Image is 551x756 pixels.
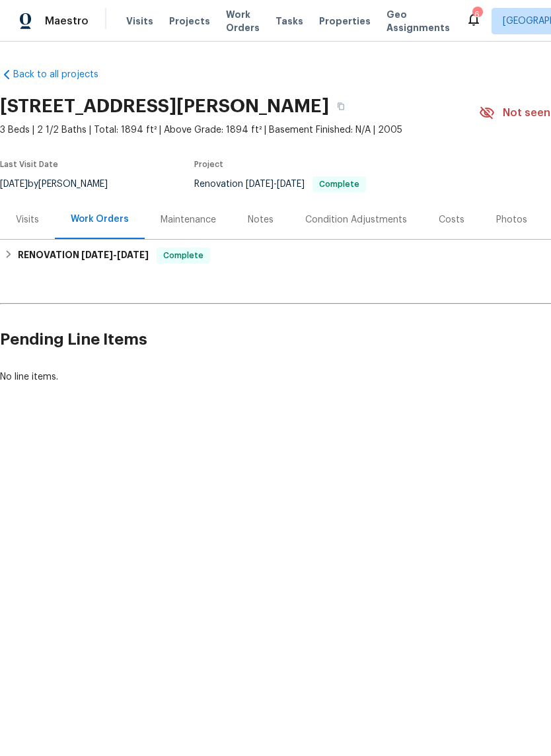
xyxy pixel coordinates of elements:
[386,8,450,34] span: Geo Assignments
[329,94,353,118] button: Copy Address
[277,180,305,189] span: [DATE]
[117,250,149,259] span: [DATE]
[246,180,274,189] span: [DATE]
[439,213,464,226] div: Costs
[169,15,210,28] span: Projects
[126,15,153,28] span: Visits
[496,213,527,226] div: Photos
[194,180,366,189] span: Renovation
[45,15,89,28] span: Maestro
[275,17,303,26] span: Tasks
[16,213,39,226] div: Visits
[158,249,209,262] span: Complete
[71,213,129,226] div: Work Orders
[194,160,223,168] span: Project
[226,8,260,34] span: Work Orders
[472,8,482,21] div: 6
[319,15,371,28] span: Properties
[81,250,149,259] span: -
[18,248,149,263] h6: RENOVATION
[248,213,274,226] div: Notes
[314,180,365,188] span: Complete
[81,250,113,259] span: [DATE]
[161,213,216,226] div: Maintenance
[246,180,305,189] span: -
[305,213,407,226] div: Condition Adjustments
